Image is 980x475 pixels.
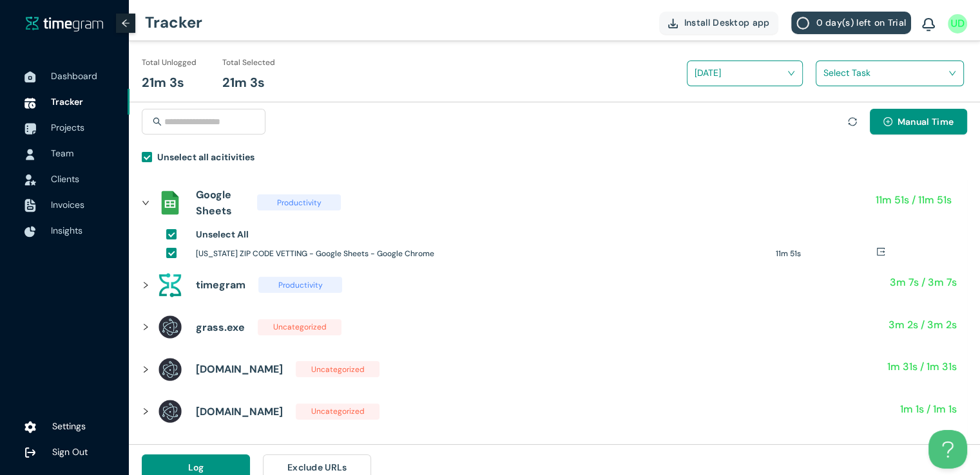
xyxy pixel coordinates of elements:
img: InvoiceIcon [24,174,36,185]
img: timegram [26,16,103,32]
span: Team [51,147,73,159]
span: Sign Out [52,446,88,458]
h1: 3m 7s / 3m 7s [890,274,957,290]
button: 0 day(s) left on Trial [791,12,911,34]
span: right [142,407,149,415]
span: arrow-left [121,19,130,28]
h1: [US_STATE] ZIP CODE VETTING - Google Sheets - Google Chrome [196,248,766,260]
span: Insights [51,225,82,236]
span: Uncategorized [296,404,380,420]
img: settings.78e04af822cf15d41b38c81147b09f22.svg [24,421,36,434]
h1: [DOMAIN_NAME] [196,361,283,377]
img: UserIcon [24,149,36,160]
span: Install Desktop app [684,15,770,30]
span: Exclude URLs [287,460,347,474]
h1: 1m 31s / 1m 31s [887,359,957,375]
span: Uncategorized [296,361,380,377]
button: Install Desktop app [659,12,779,34]
span: Productivity [258,277,342,293]
iframe: Toggle Customer Support [928,430,967,469]
h1: 3m 2s / 3m 2s [889,317,957,333]
img: assets%2Ficons%2Ftg.png [157,272,183,298]
a: timegram [26,15,103,32]
span: Clients [51,173,79,185]
span: Tracker [51,96,83,107]
img: assets%2Ficons%2Felectron-logo.png [157,398,183,424]
span: Projects [51,122,84,133]
span: Manual Time [898,115,954,129]
h1: Total Selected [222,57,275,69]
img: InsightsIcon [24,226,36,237]
img: assets%2Ficons%2Felectron-logo.png [157,314,183,340]
h1: 1m 1s / 1m 1s [900,401,957,417]
span: sync [848,117,857,126]
span: search [153,117,162,126]
h1: Total Unlogged [142,57,197,69]
img: BellIcon [922,18,935,32]
img: InvoiceIcon [24,199,36,212]
img: DownloadApp [668,19,678,28]
h1: 31s / 31s [918,443,957,459]
h1: [DOMAIN_NAME] [196,404,283,420]
span: right [142,323,149,331]
img: assets%2Ficons%2Felectron-logo.png [157,357,183,382]
h1: Tracker [145,3,202,42]
span: Uncategorized [258,319,341,335]
h1: Unselect all acitivities [157,150,255,164]
span: right [142,199,149,207]
span: Dashboard [51,70,97,82]
span: right [142,366,149,373]
img: TimeTrackerIcon [24,97,36,109]
span: right [142,281,149,289]
span: Productivity [257,194,341,210]
h1: Google Sheets [196,187,244,219]
img: logOut.ca60ddd252d7bab9102ea2608abe0238.svg [24,447,36,458]
img: ProjectIcon [24,123,36,135]
h1: timegram [196,277,245,293]
img: assets%2Ficons%2Fsheets_official.png [157,190,183,216]
span: Settings [52,420,86,432]
span: export [876,247,885,256]
span: Log [188,460,204,474]
img: DashboardIcon [24,71,36,83]
h1: grass.exe [196,319,245,335]
h1: 11m 51s / 11m 51s [876,192,952,208]
button: plus-circleManual Time [870,109,967,135]
h1: Unselect All [196,227,249,241]
img: UserIcon [948,14,967,33]
span: 0 day(s) left on Trial [816,15,906,30]
h1: 21m 3s [142,73,184,93]
h1: 11m 51s [776,248,876,260]
h1: 21m 3s [222,73,265,93]
span: plus-circle [883,117,892,127]
span: Invoices [51,199,84,210]
img: assets%2Ficons%2Ficons8-gmail-240.png [157,441,183,467]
